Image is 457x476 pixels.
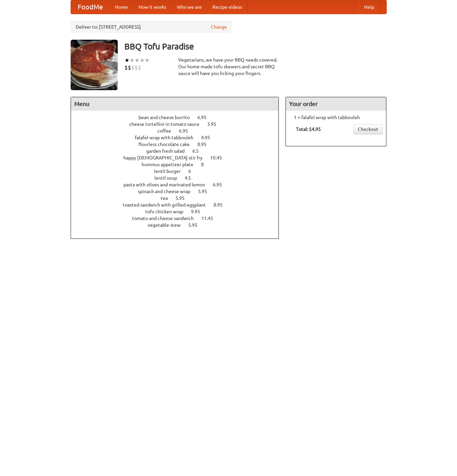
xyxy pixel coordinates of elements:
[123,182,212,187] span: pasta with olives and marinated lemon
[201,162,211,167] span: 8
[139,115,196,120] span: bean and cheese burrito
[71,21,232,33] div: Deliver to: [STREET_ADDRESS]
[138,189,197,194] span: spinach and cheese wrap
[133,0,172,14] a: How it works
[210,155,229,160] span: 10.45
[71,0,110,14] a: FoodMe
[124,64,128,71] li: $
[123,155,209,160] span: happy [DEMOGRAPHIC_DATA] stir fry
[185,175,198,181] span: 4.5
[142,162,200,167] span: hummus appetizer plate
[176,195,191,201] span: 5.95
[132,216,226,221] a: tomato and cheese sandwich 11.45
[289,114,383,121] li: 1 × falafel wrap with tabbouleh
[135,135,223,140] a: falafel wrap with tabbouleh 4.95
[146,148,211,154] a: garden fresh salad 6.5
[145,209,213,214] a: tofu chicken wrap 9.95
[201,135,217,140] span: 4.95
[110,0,133,14] a: Home
[353,124,383,134] a: Checkout
[71,97,279,111] h4: Menu
[197,142,213,147] span: 8.95
[142,162,216,167] a: hummus appetizer plate 8
[140,57,145,64] li: ★
[214,202,229,208] span: 8.95
[139,142,196,147] span: flourless chocolate cake
[123,155,234,160] a: happy [DEMOGRAPHIC_DATA] stir fry 10.45
[286,97,386,111] h4: Your order
[129,121,206,127] span: cheese tortellini in tomato sauce
[188,222,204,228] span: 5.95
[161,195,197,201] a: tea 5.95
[359,0,380,14] a: Help
[197,115,213,120] span: 6.95
[157,128,178,134] span: coffee
[138,64,141,71] li: $
[296,126,321,132] b: Total: $4.95
[139,142,219,147] a: flourless chocolate cake 8.95
[148,222,210,228] a: vegetable stew 5.95
[135,57,140,64] li: ★
[157,128,200,134] a: coffee 6.95
[131,64,135,71] li: $
[201,216,220,221] span: 11.45
[139,115,219,120] a: bean and cheese burrito 6.95
[128,64,131,71] li: $
[145,57,150,64] li: ★
[172,0,207,14] a: Who we are
[129,57,135,64] li: ★
[124,40,387,53] h3: BBQ Tofu Paradise
[124,57,129,64] li: ★
[154,169,203,174] a: lentil burger 6
[161,195,175,201] span: tea
[188,169,198,174] span: 6
[207,121,223,127] span: 3.95
[135,64,138,71] li: $
[192,148,205,154] span: 6.5
[178,57,279,77] div: Vegetarians, we have your BBQ needs covered. Our home-made tofu skewers and secret BBQ sauce will...
[135,135,200,140] span: falafel wrap with tabbouleh
[71,40,118,90] img: angular.jpg
[132,216,200,221] span: tomato and cheese sandwich
[148,222,187,228] span: vegetable stew
[123,202,213,208] span: toasted sandwich with grilled eggplant
[198,189,214,194] span: 5.95
[154,169,187,174] span: lentil burger
[138,189,220,194] a: spinach and cheese wrap 5.95
[154,175,184,181] span: lentil soup
[191,209,207,214] span: 9.95
[211,24,227,30] a: Change
[213,182,229,187] span: 6.95
[179,128,195,134] span: 6.95
[129,121,229,127] a: cheese tortellini in tomato sauce 3.95
[154,175,203,181] a: lentil soup 4.5
[145,209,190,214] span: tofu chicken wrap
[146,148,191,154] span: garden fresh salad
[207,0,247,14] a: Recipe videos
[123,182,234,187] a: pasta with olives and marinated lemon 6.95
[123,202,235,208] a: toasted sandwich with grilled eggplant 8.95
